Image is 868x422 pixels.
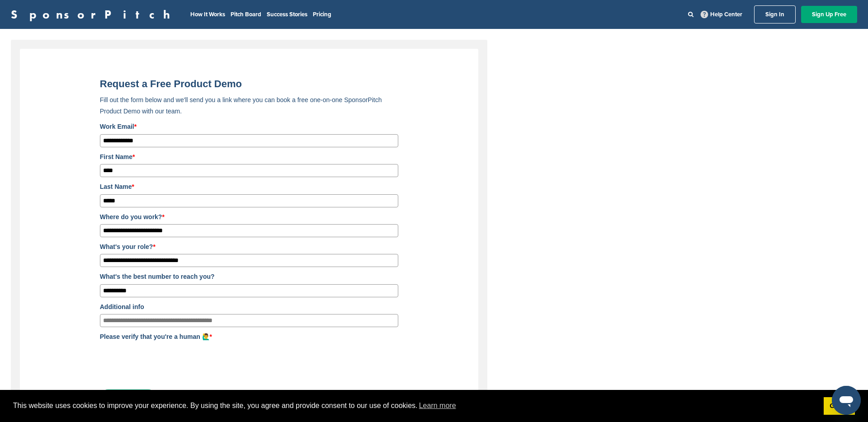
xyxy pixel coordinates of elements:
label: First Name [100,152,398,162]
a: Sign In [754,5,796,23]
a: Pitch Board [231,11,261,18]
a: Help Center [699,9,744,20]
iframe: Button to launch messaging window [832,386,861,415]
label: What's the best number to reach you? [100,272,398,281]
label: Please verify that you're a human 🙋‍♂️ [100,332,398,342]
span: This website uses cookies to improve your experience. By using the site, you agree and provide co... [13,399,816,413]
label: Where do you work? [100,212,398,222]
label: Additional info [100,302,398,312]
label: Last Name [100,182,398,192]
label: What's your role? [100,242,398,252]
a: learn more about cookies [418,399,458,413]
a: dismiss cookie message [824,397,855,415]
a: SponsorPitch [11,9,176,20]
title: Request a Free Product Demo [100,78,398,90]
label: Work Email [100,122,398,131]
a: How It Works [190,11,225,18]
a: Pricing [313,11,331,18]
p: Fill out the form below and we'll send you a link where you can book a free one-on-one SponsorPit... [100,94,398,117]
iframe: reCAPTCHA [100,344,237,380]
a: Sign Up Free [801,6,857,23]
a: Success Stories [267,11,307,18]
